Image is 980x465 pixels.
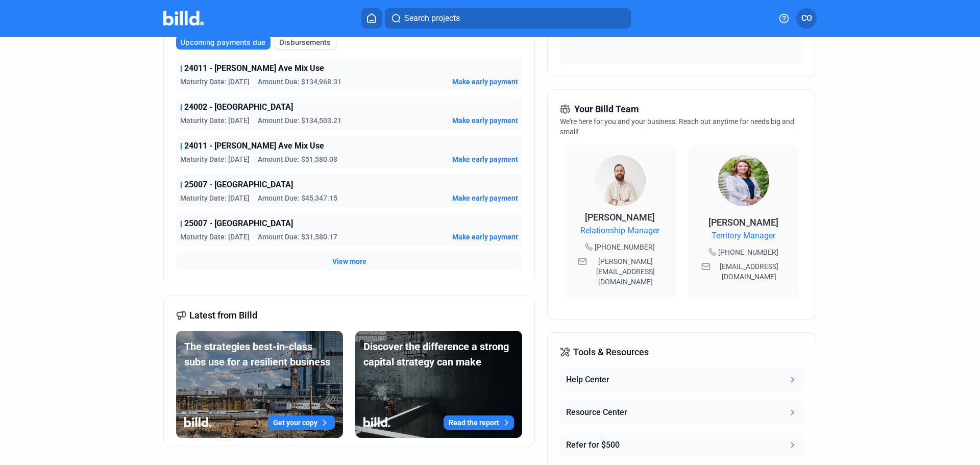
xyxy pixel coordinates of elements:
[452,232,518,242] button: Make early payment
[712,230,775,242] span: Territory Manager
[444,415,514,430] button: Read the report
[585,212,655,223] span: [PERSON_NAME]
[184,140,324,152] span: 24011 - [PERSON_NAME] Ave Mix Use
[452,193,518,203] button: Make early payment
[363,339,514,370] div: Discover the difference a strong capital strategy can make
[258,193,337,203] span: Amount Due: $45,347.15
[176,35,271,50] button: Upcoming payments due
[566,406,627,419] div: Resource Center
[184,179,293,191] span: 25007 - [GEOGRAPHIC_DATA]
[332,256,366,266] button: View more
[708,217,778,228] span: [PERSON_NAME]
[180,77,250,87] span: Maturity Date: [DATE]
[275,35,336,50] button: Disbursements
[180,37,265,47] span: Upcoming payments due
[180,232,250,242] span: Maturity Date: [DATE]
[560,368,803,392] button: Help Center
[595,155,646,206] img: Relationship Manager
[180,115,250,126] span: Maturity Date: [DATE]
[163,11,204,26] img: Billd Company Logo
[452,115,518,126] button: Make early payment
[452,154,518,164] button: Make early payment
[595,242,655,252] span: [PHONE_NUMBER]
[560,433,803,457] button: Refer for $500
[184,101,293,113] span: 24002 - [GEOGRAPHIC_DATA]
[268,415,335,430] button: Get your copy
[258,154,337,164] span: Amount Due: $51,580.08
[573,345,649,359] span: Tools & Resources
[801,12,812,25] span: CO
[560,400,803,425] button: Resource Center
[796,8,817,29] button: CO
[184,62,324,75] span: 24011 - [PERSON_NAME] Ave Mix Use
[713,261,786,282] span: [EMAIL_ADDRESS][DOMAIN_NAME]
[385,8,631,29] button: Search projects
[589,256,663,287] span: [PERSON_NAME][EMAIL_ADDRESS][DOMAIN_NAME]
[258,115,341,126] span: Amount Due: $134,503.21
[184,217,293,230] span: 25007 - [GEOGRAPHIC_DATA]
[180,154,250,164] span: Maturity Date: [DATE]
[718,155,769,206] img: Territory Manager
[180,193,250,203] span: Maturity Date: [DATE]
[279,37,331,47] span: Disbursements
[574,102,639,116] span: Your Billd Team
[258,232,337,242] span: Amount Due: $31,580.17
[189,308,257,323] span: Latest from Billd
[560,117,794,136] span: We're here for you and your business. Reach out anytime for needs big and small!
[184,339,335,370] div: The strategies best-in-class subs use for a resilient business
[404,12,460,25] span: Search projects
[580,225,659,237] span: Relationship Manager
[718,247,778,257] span: [PHONE_NUMBER]
[258,77,341,87] span: Amount Due: $134,968.31
[566,374,609,386] div: Help Center
[452,77,518,87] button: Make early payment
[566,439,620,451] div: Refer for $500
